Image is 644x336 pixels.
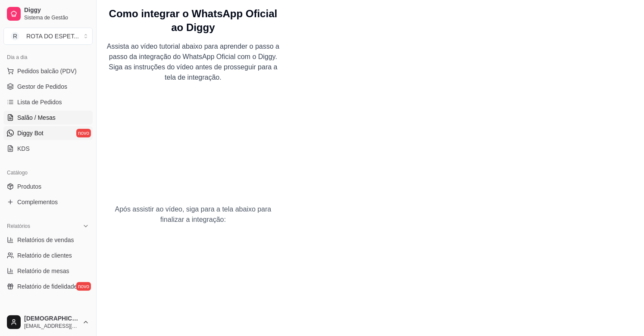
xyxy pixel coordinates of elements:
[11,32,19,40] span: R
[3,280,93,293] a: Relatório de fidelidadenovo
[103,204,283,225] p: Após assistir ao vídeo, siga para a tela abaixo para finalizar a integração:
[3,249,93,262] a: Relatório de clientes
[17,251,72,260] span: Relatório de clientes
[3,95,93,109] a: Lista de Pedidos
[26,32,79,40] div: ROTA DO ESPET ...
[17,198,58,206] span: Complementos
[17,144,30,153] span: KDS
[17,182,41,191] span: Produtos
[3,233,93,247] a: Relatórios de vendas
[3,50,93,64] div: Dia a dia
[3,64,93,78] button: Pedidos balcão (PDV)
[103,41,283,83] p: Assista ao vídeo tutorial abaixo para aprender o passo a passo da integração do WhatsApp Oficial ...
[3,180,93,193] a: Produtos
[3,28,93,45] button: Select a team
[3,304,93,317] div: Gerenciar
[3,312,93,333] button: [DEMOGRAPHIC_DATA][EMAIL_ADDRESS][DOMAIN_NAME]
[17,82,67,91] span: Gestor de Pedidos
[3,195,93,209] a: Complementos
[7,223,30,230] span: Relatórios
[17,236,74,244] span: Relatórios de vendas
[24,14,89,21] span: Sistema de Gestão
[24,315,79,323] span: [DEMOGRAPHIC_DATA]
[3,3,93,24] a: DiggySistema de Gestão
[3,142,93,156] a: KDS
[17,267,69,275] span: Relatório de mesas
[3,111,93,124] a: Salão / Mesas
[17,98,62,106] span: Lista de Pedidos
[17,113,56,122] span: Salão / Mesas
[3,166,93,180] div: Catálogo
[103,93,283,194] iframe: Tutorial Integração WhatsApp Oficial Diggy
[24,6,89,14] span: Diggy
[103,7,283,34] h2: Como integrar o WhatsApp Oficial ao Diggy
[17,282,77,291] span: Relatório de fidelidade
[24,323,79,330] span: [EMAIL_ADDRESS][DOMAIN_NAME]
[3,126,93,140] a: Diggy Botnovo
[3,264,93,278] a: Relatório de mesas
[17,67,77,75] span: Pedidos balcão (PDV)
[3,80,93,93] a: Gestor de Pedidos
[17,129,44,137] span: Diggy Bot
